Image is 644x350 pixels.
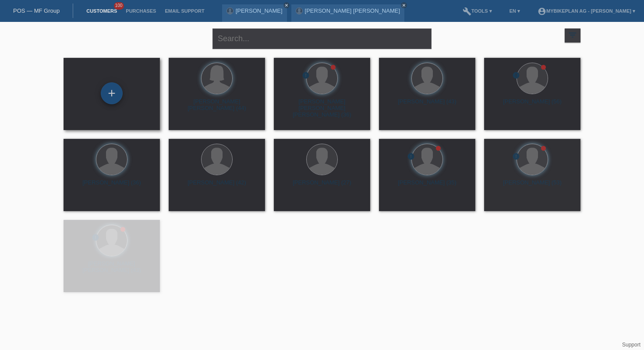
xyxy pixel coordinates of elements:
[622,342,640,348] a: Support
[538,7,546,16] i: account_circle
[491,179,573,193] div: [PERSON_NAME] (53)
[407,152,415,162] div: unconfirmed, pending
[463,7,471,16] i: build
[114,2,124,10] span: 100
[512,71,520,81] div: unconfirmed, pending
[82,8,121,14] a: Customers
[92,233,99,243] div: unconfirmed, pending
[71,260,153,274] div: [PERSON_NAME] [PERSON_NAME] (43)
[458,8,496,14] a: buildTools ▾
[121,8,160,14] a: Purchases
[407,152,415,160] i: error
[13,7,60,14] a: POS — MF Group
[302,71,310,79] i: error
[284,3,289,7] i: close
[212,28,432,49] input: Search...
[101,86,122,101] div: Add customer
[401,2,407,8] a: close
[512,152,520,160] i: error
[512,71,520,79] i: error
[386,98,468,112] div: [PERSON_NAME] (43)
[176,179,258,193] div: [PERSON_NAME] (42)
[283,2,290,8] a: close
[281,179,363,193] div: [PERSON_NAME] (27)
[386,179,468,193] div: [PERSON_NAME] (35)
[568,30,577,40] i: filter_list
[281,98,363,114] div: [PERSON_NAME] [PERSON_NAME] [PERSON_NAME] (36)
[92,233,99,241] i: error
[402,3,406,7] i: close
[505,8,524,14] a: EN ▾
[305,7,400,14] a: [PERSON_NAME] [PERSON_NAME]
[512,152,520,162] div: unconfirmed, pending
[176,98,258,112] div: [PERSON_NAME] [PERSON_NAME] (44)
[491,98,573,112] div: [PERSON_NAME] (56)
[71,179,153,193] div: [PERSON_NAME] (36)
[160,8,209,14] a: Email Support
[533,8,640,14] a: account_circleMybikeplan AG - [PERSON_NAME] ▾
[236,7,283,14] a: [PERSON_NAME]
[302,71,310,81] div: unconfirmed, pending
